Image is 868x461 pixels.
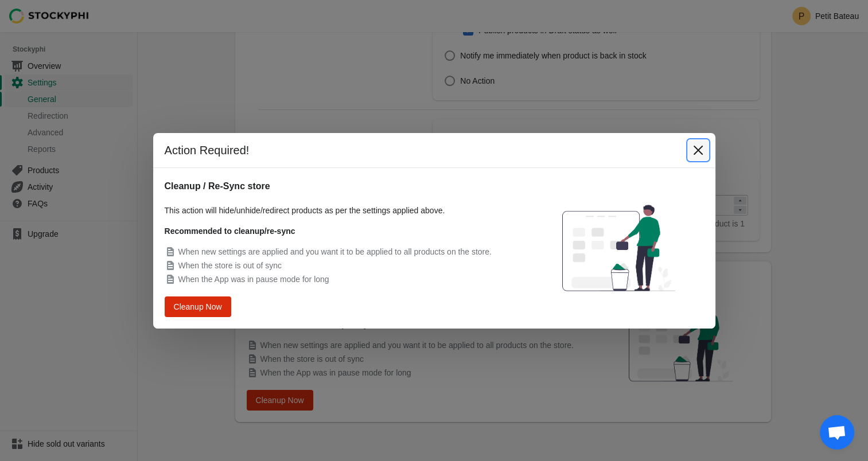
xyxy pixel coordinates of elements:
button: Cleanup Now [168,297,227,315]
p: This action will hide/unhide/redirect products as per the settings applied above. [165,205,522,216]
span: When the App was in pause mode for long [178,275,329,284]
a: Open chat [820,415,854,450]
strong: Recommended to cleanup/re-sync [165,226,295,236]
button: Close [688,140,709,161]
span: Cleanup Now [176,302,220,310]
span: When new settings are applied and you want it to be applied to all products on the store. [178,247,492,256]
span: When the store is out of sync [178,261,282,270]
h2: Action Required! [165,142,676,158]
h2: Cleanup / Re-Sync store [165,179,522,193]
